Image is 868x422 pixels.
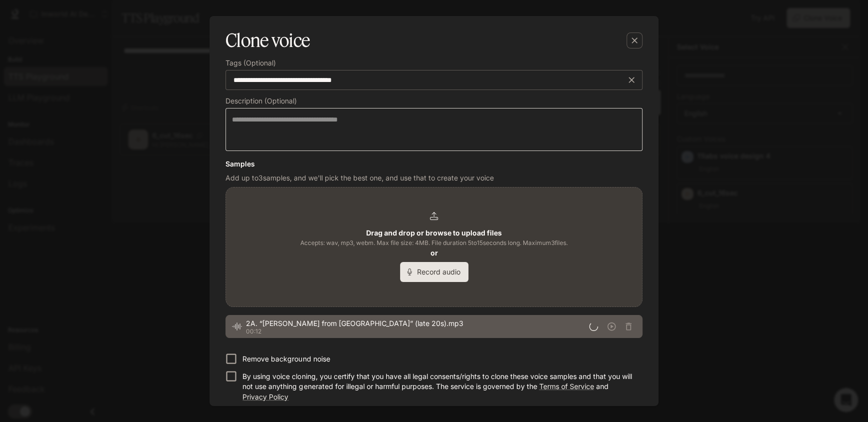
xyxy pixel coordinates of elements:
p: 00:12 [246,328,589,334]
h5: Clone voice [225,28,310,53]
b: Drag and drop or browse to upload files [366,228,502,237]
button: Clear [625,73,639,87]
p: Remove background noise [242,354,330,364]
span: 2A. “[PERSON_NAME] from [GEOGRAPHIC_DATA]” (late 20s).mp3 [246,318,589,328]
button: Record audio [400,262,468,282]
a: Privacy Policy [242,392,288,401]
p: Tags (Optional) [225,59,276,66]
span: Accepts: wav, mp3, webm. Max file size: 4MB. File duration 5 to 15 seconds long. Maximum 3 files. [300,238,568,248]
h6: Samples [225,159,643,169]
p: Add up to 3 samples, and we'll pick the best one, and use that to create your voice [225,173,643,183]
p: By using voice cloning, you certify that you have all legal consents/rights to clone these voice ... [242,371,635,401]
p: Description (Optional) [225,97,297,104]
a: Terms of Service [539,382,594,390]
b: or [431,248,438,257]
